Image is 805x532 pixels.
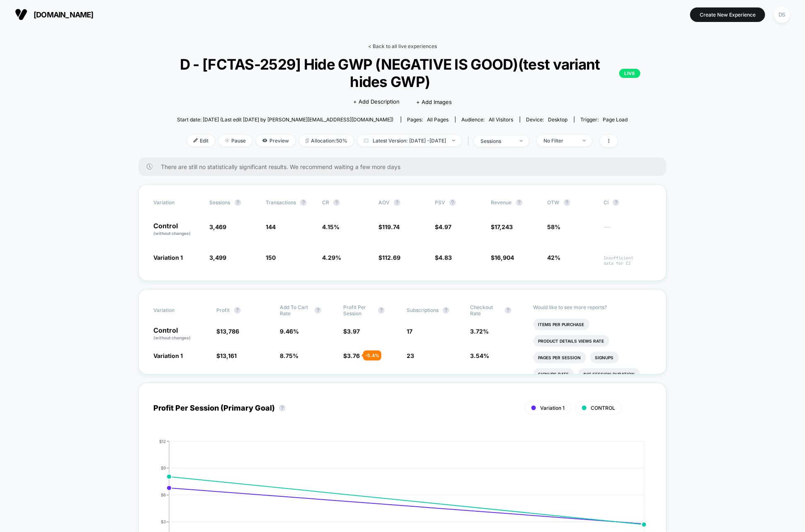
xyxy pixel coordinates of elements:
[353,98,400,106] span: + Add Description
[153,304,199,317] span: Variation
[161,163,650,170] span: There are still no statistically significant results. We recommend waiting a few more days
[153,254,183,261] span: Variation 1
[217,307,230,313] span: Profit
[306,138,309,143] img: rebalance
[591,405,615,411] span: CONTROL
[382,223,400,230] span: 119.74
[153,199,199,206] span: Variation
[491,223,513,230] span: $
[210,199,230,206] span: Sessions
[590,352,619,363] li: Signups
[604,199,649,206] span: CI
[322,254,341,261] span: 4.29 %
[266,223,276,230] span: 144
[470,328,489,335] span: 3.72 %
[235,199,241,206] button: ?
[540,405,565,411] span: Variation 1
[378,223,400,230] span: $
[533,319,589,330] li: Items Per Purchase
[266,199,296,206] span: Transactions
[495,223,513,230] span: 17,243
[34,10,94,19] span: [DOMAIN_NAME]
[416,99,452,105] span: + Add Images
[347,328,360,335] span: 3.97
[299,135,354,146] span: Allocation: 50%
[153,327,209,341] p: Control
[619,69,640,78] p: LIVE
[462,116,514,123] div: Audience:
[774,7,790,23] div: DS
[439,223,451,230] span: 4.97
[219,135,252,146] span: Pause
[322,199,329,206] span: CR
[177,116,393,123] span: Start date: [DATE] (Last edit [DATE] by [PERSON_NAME][EMAIL_ADDRESS][DOMAIN_NAME])
[322,223,339,230] span: 4.15 %
[548,223,561,230] span: 58%
[217,352,237,359] span: $
[690,7,765,22] button: Create New Experience
[578,368,640,380] li: Avg Session Duration
[505,307,512,314] button: ?
[533,335,609,347] li: Product Details Views Rate
[394,199,400,206] button: ?
[280,328,299,335] span: 9.46 %
[520,116,574,123] span: Device:
[449,199,456,206] button: ?
[153,222,201,237] p: Control
[470,304,501,317] span: Checkout Rate
[279,405,286,411] button: ?
[548,116,568,123] span: desktop
[489,116,514,123] span: All Visitors
[368,43,437,49] a: < Back to all live experiences
[221,352,237,359] span: 13,161
[225,138,229,143] img: end
[378,254,400,261] span: $
[153,231,191,236] span: (without changes)
[266,254,276,261] span: 150
[613,199,619,206] button: ?
[221,328,240,335] span: 13,786
[435,254,452,261] span: $
[210,223,227,230] span: 3,469
[343,328,360,335] span: $
[363,351,381,360] div: - 5.4 %
[516,199,523,206] button: ?
[466,135,474,147] span: |
[234,307,241,314] button: ?
[187,135,215,146] span: Edit
[333,199,340,206] button: ?
[520,140,523,142] img: end
[407,116,449,123] div: Pages:
[343,304,374,317] span: Profit Per Session
[435,223,451,230] span: $
[300,199,307,206] button: ?
[161,465,166,470] tspan: $9
[382,254,400,261] span: 112.69
[439,254,452,261] span: 4.83
[159,439,166,444] tspan: $12
[407,352,414,359] span: 23
[210,254,227,261] span: 3,499
[165,56,640,90] span: D - [FCTAS-2529] Hide GWP (NEGATIVE IS GOOD)(test variant hides GWP)
[364,138,369,143] img: calendar
[603,116,628,123] span: Page Load
[533,304,652,310] p: Would like to see more reports?
[407,307,439,313] span: Subscriptions
[543,138,577,144] div: No Filter
[443,307,449,314] button: ?
[12,8,96,21] button: [DOMAIN_NAME]
[256,135,295,146] span: Preview
[280,352,298,359] span: 8.75 %
[315,307,321,314] button: ?
[491,199,512,206] span: Revenue
[581,116,628,123] div: Trigger:
[452,140,455,141] img: end
[378,199,390,206] span: AOV
[427,116,449,123] span: all pages
[435,199,445,206] span: PSV
[347,352,360,359] span: 3.76
[153,352,183,359] span: Variation 1
[407,328,412,335] span: 17
[564,199,570,206] button: ?
[378,307,385,314] button: ?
